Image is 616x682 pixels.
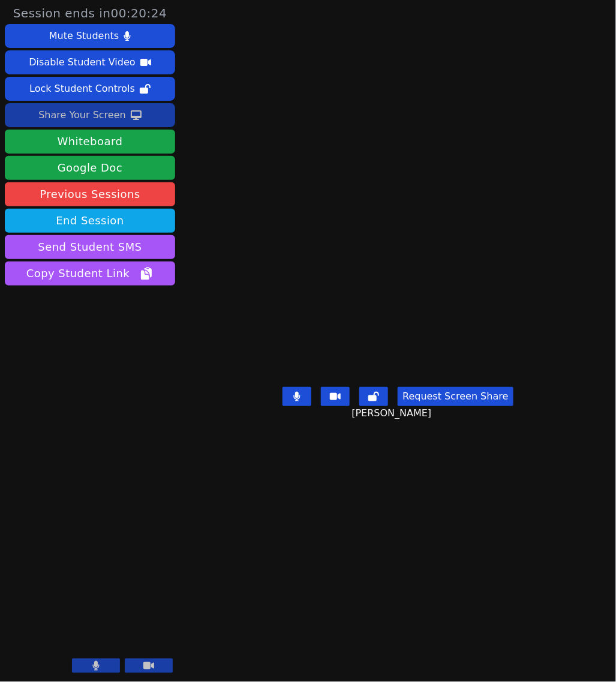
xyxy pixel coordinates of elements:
button: Disable Student Video [5,50,175,74]
button: Send Student SMS [5,235,175,259]
span: Session ends in [13,5,167,22]
time: 00:20:24 [111,6,167,20]
a: Google Doc [5,156,175,180]
button: Request Screen Share [398,387,513,406]
span: Copy Student Link [26,265,154,282]
button: Mute Students [5,24,175,48]
span: [PERSON_NAME] [352,406,435,420]
button: End Session [5,209,175,233]
button: Lock Student Controls [5,77,175,101]
div: Mute Students [49,26,119,46]
a: Previous Sessions [5,182,175,206]
button: Whiteboard [5,130,175,154]
div: Lock Student Controls [29,79,135,98]
button: Share Your Screen [5,103,175,127]
div: Share Your Screen [38,106,126,125]
button: Copy Student Link [5,262,175,286]
div: Disable Student Video [29,53,135,72]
